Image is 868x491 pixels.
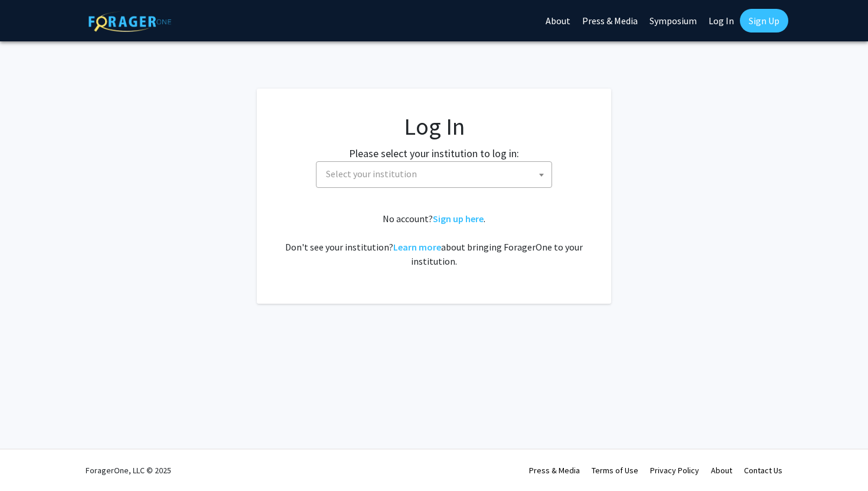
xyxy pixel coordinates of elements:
[592,465,638,476] a: Terms of Use
[86,450,171,491] div: ForagerOne, LLC © 2025
[711,465,732,476] a: About
[529,465,580,476] a: Press & Media
[89,11,171,32] img: ForagerOne Logo
[744,465,782,476] a: Contact Us
[280,212,588,268] div: No account? . Don't see your institution? about bringing ForagerOne to your institution.
[349,145,519,161] label: Please select your institution to log in:
[433,213,484,225] a: Sign up here
[321,162,552,186] span: Select your institution
[740,9,788,32] a: Sign Up
[316,161,552,188] span: Select your institution
[280,112,588,141] h1: Log In
[393,241,441,253] a: Learn more about bringing ForagerOne to your institution
[650,465,699,476] a: Privacy Policy
[326,168,417,180] span: Select your institution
